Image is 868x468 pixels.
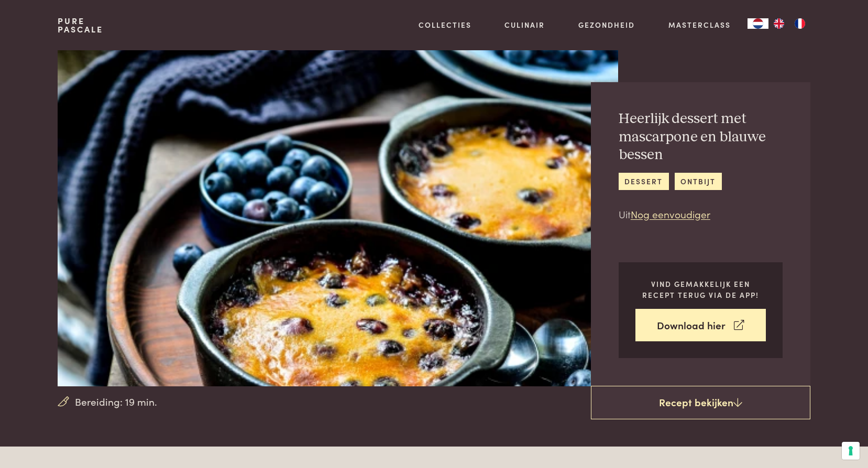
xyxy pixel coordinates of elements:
[619,207,783,222] p: Uit
[58,17,103,34] a: PurePascale
[635,278,766,300] p: Vind gemakkelijk een recept terug via de app!
[504,19,545,30] a: Culinair
[75,394,157,409] span: Bereiding: 19 min.
[768,18,810,29] ul: Language list
[842,442,860,460] button: Uw voorkeuren voor toestemming voor trackingtechnologieën
[768,18,789,29] a: EN
[619,173,669,190] a: dessert
[635,309,766,342] a: Download hier
[675,173,722,190] a: ontbijt
[419,19,471,30] a: Collecties
[789,18,810,29] a: FR
[748,18,810,29] aside: Language selected: Nederlands
[578,19,635,30] a: Gezondheid
[631,207,710,221] a: Nog eenvoudiger
[748,18,768,29] div: Language
[591,386,810,419] a: Recept bekijken
[668,19,731,30] a: Masterclass
[619,110,783,164] h2: Heerlijk dessert met mascarpone en blauwe bessen
[58,50,618,386] img: Heerlijk dessert met mascarpone en blauwe bessen
[748,18,768,29] a: NL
